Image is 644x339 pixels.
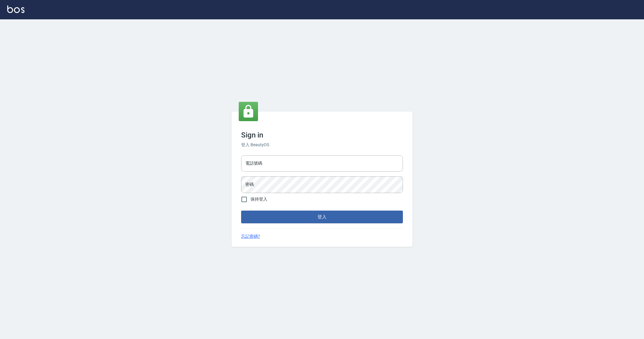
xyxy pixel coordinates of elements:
button: 登入 [241,211,403,223]
a: 忘記密碼? [241,233,260,240]
h3: Sign in [241,131,403,139]
span: 保持登入 [250,196,267,202]
img: Logo [7,5,24,13]
h6: 登入 BeautyOS [241,142,403,148]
